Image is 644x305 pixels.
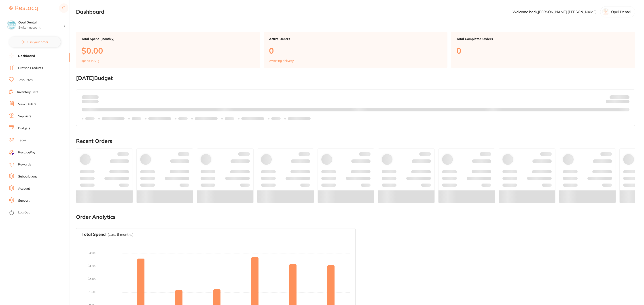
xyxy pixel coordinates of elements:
p: Awaiting delivery [269,59,294,63]
a: Total Spend (Monthly)$0.00spend inAug [76,32,260,68]
a: View Orders [18,102,36,107]
p: Labels [271,117,281,120]
button: $0.00 in your order [9,37,61,47]
a: Active Orders0Awaiting delivery [264,32,448,68]
a: Subscriptions [18,174,37,179]
a: Support [18,198,30,203]
p: Labels extended [148,117,171,120]
p: Spent: [82,95,99,99]
p: Labels [85,117,95,120]
a: RestocqPay [9,150,35,155]
a: Dashboard [18,54,35,58]
p: Labels [225,117,234,120]
img: Opal Dental [7,21,16,29]
a: Favourites [18,78,33,82]
p: Labels extended [241,117,264,120]
h4: Opal Dental [18,20,64,25]
strong: $NaN [621,95,629,99]
p: Labels extended [102,117,125,120]
img: Restocq Logo [9,6,38,11]
h2: Order Analytics [76,214,635,220]
p: $0.00 [81,46,255,55]
a: Team [18,138,26,143]
p: Total Completed Orders [456,37,630,41]
p: 0 [269,46,442,55]
p: Active Orders [269,37,442,41]
a: Budgets [18,126,30,131]
p: Budget: [610,95,629,99]
strong: $0.00 [91,95,99,99]
p: Labels extended [288,117,311,120]
p: 0 [456,46,630,55]
p: Welcome back, [PERSON_NAME] [PERSON_NAME] [513,10,597,14]
p: Labels [132,117,141,120]
span: RestocqPay [18,150,35,155]
p: Labels [178,117,188,120]
a: Inventory Lists [17,90,38,94]
p: Switch account [18,25,64,30]
a: Restocq Logo [9,3,38,14]
button: Log Out [9,209,68,216]
p: Opal Dental [611,10,631,14]
p: spend in Aug [81,59,99,63]
strong: $0.00 [622,100,629,104]
img: RestocqPay [9,150,14,155]
p: Total Spend (Monthly) [81,37,255,41]
a: Log Out [18,210,30,215]
a: Total Completed Orders0 [451,32,635,68]
h2: Recent Orders [76,138,635,144]
p: (Last 6 months) [108,232,133,236]
p: Remaining: [606,99,629,104]
p: month [82,99,99,104]
h2: [DATE] Budget [76,75,635,81]
p: Labels extended [195,117,218,120]
a: Browse Products [18,66,43,70]
a: Account [18,186,30,191]
a: Suppliers [18,114,31,119]
a: Rewards [18,162,31,167]
h2: Dashboard [76,9,104,15]
h3: Total Spend [82,232,106,237]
